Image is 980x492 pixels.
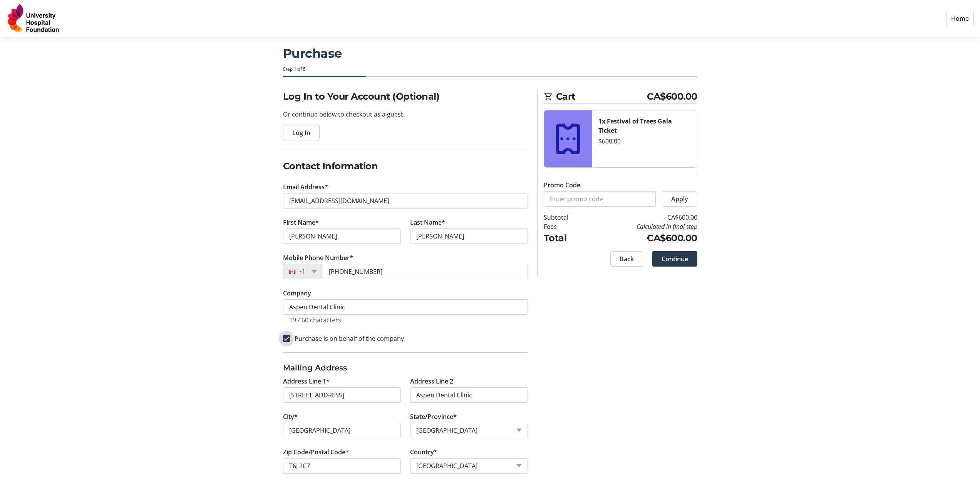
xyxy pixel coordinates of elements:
[283,218,319,227] label: First Name*
[946,11,974,26] a: Home
[283,66,697,73] div: Step 1 of 5
[652,251,697,267] button: Continue
[647,90,697,103] span: CA$600.00
[283,182,328,192] label: Email Address*
[283,423,401,438] input: City
[662,254,688,264] span: Continue
[283,44,697,63] h1: Purchase
[620,254,634,264] span: Back
[323,264,528,279] input: (506) 234-5678
[283,159,528,173] h2: Contact Information
[588,222,697,231] td: Calculated in final step
[544,180,580,190] label: Promo Code
[544,213,588,222] td: Subtotal
[292,128,310,137] span: Log In
[283,253,353,262] label: Mobile Phone Number*
[410,412,457,421] label: State/Province*
[283,289,311,298] label: Company
[598,117,672,135] strong: 1x Festival of Trees Gala Ticket
[662,191,697,207] button: Apply
[283,90,528,103] h2: Log In to Your Account (Optional)
[283,458,401,474] input: Zip or Postal Code
[283,110,528,119] p: Or continue below to checkout as a guest.
[410,218,445,227] label: Last Name*
[410,377,453,386] label: Address Line 2
[6,3,61,34] img: University Hospital Foundation's Logo
[544,222,588,231] td: Fees
[556,90,647,103] span: Cart
[588,213,697,222] td: CA$600.00
[410,447,437,457] label: Country*
[290,334,404,343] label: Purchase is on behalf of the company
[671,194,688,203] span: Apply
[283,377,330,386] label: Address Line 1*
[544,231,588,245] td: Total
[283,125,320,140] button: Log In
[283,412,298,421] label: City*
[598,137,691,146] div: $600.00
[283,387,401,403] input: Address
[544,191,656,207] input: Enter promo code
[283,447,349,457] label: Zip Code/Postal Code*
[289,316,341,324] tr-character-limit: 19 / 60 characters
[283,362,528,374] h3: Mailing Address
[588,231,697,245] td: CA$600.00
[610,251,643,267] button: Back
